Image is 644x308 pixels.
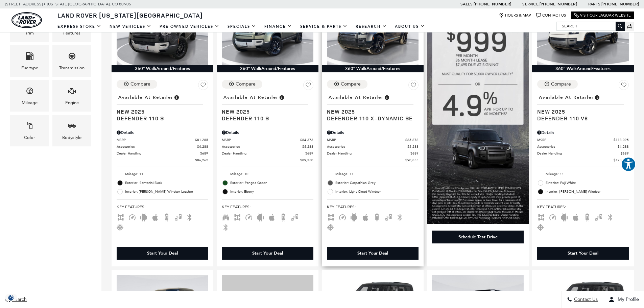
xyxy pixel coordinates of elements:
a: Dealer Handling $689 [222,151,313,156]
div: EngineEngine [52,80,91,112]
span: $4,288 [407,144,419,149]
div: 360° WalkAround/Features [322,65,424,72]
span: Adaptive Cruise Control [245,214,253,219]
button: Save Vehicle [303,80,313,93]
span: Android Auto [256,214,264,219]
span: $86,262 [195,158,208,163]
a: Accessories $4,288 [537,144,629,149]
span: Exterior: Pangea Green [230,180,313,186]
div: Pricing Details - Defender 110 V8 [537,129,629,136]
div: Compare [236,81,256,87]
div: Start Your Deal [357,250,388,256]
span: Interior: Ebony [230,188,313,195]
button: Save Vehicle [619,80,629,93]
a: $123,072 [537,158,629,163]
span: Accessories [537,144,618,149]
span: Contact Us [572,297,598,303]
div: Trim [25,29,34,37]
span: Available at Retailer [329,94,384,101]
a: Accessories $4,288 [222,144,313,149]
div: Start Your Deal [327,247,419,260]
span: MSRP [537,137,614,142]
span: Backup Camera [279,214,287,219]
a: About Us [391,21,429,32]
span: Cooled Seats [327,224,335,229]
div: Schedule Test Drive [458,234,498,240]
span: Interior: Light Cloud Windsor [335,188,419,195]
a: Pre-Owned Vehicles [156,21,223,32]
span: Sales [460,2,473,6]
div: Color [24,134,35,141]
a: Accessories $4,288 [117,144,208,149]
span: Blind Spot Monitor [291,214,299,219]
div: Pricing Details - Defender 110 S [222,129,313,136]
img: Opt-Out Icon [3,294,19,301]
div: Engine [65,99,79,106]
span: $4,288 [302,144,313,149]
div: FueltypeFueltype [10,45,49,77]
div: Pricing Details - Defender 110 X-Dynamic SE [327,129,419,136]
span: Available at Retailer [539,94,594,101]
a: Available at RetailerNew 2025Defender 110 S [222,93,313,122]
div: Compare [551,81,571,87]
span: New 2025 [222,108,308,115]
span: Defender 110 S [222,115,308,122]
button: Save Vehicle [408,80,419,93]
span: MSRP [327,137,405,142]
span: Interior: [PERSON_NAME] Windsor Leather [125,188,208,195]
span: Exterior: Santorini Black [125,180,208,186]
span: Blind Spot Monitor [384,214,392,219]
a: land-rover [11,12,42,28]
span: $90,855 [405,158,419,163]
a: [PHONE_NUMBER] [540,1,577,7]
div: 360° WalkAround/Features [217,65,318,72]
span: Blind Spot Monitor [174,214,182,219]
a: EXPRESS STORE [53,21,105,32]
div: Pricing Details - Defender 110 S [117,129,208,136]
a: Specials [223,21,260,32]
a: Dealer Handling $689 [117,151,208,156]
span: Defender 110 S [117,115,203,122]
span: Adaptive Cruise Control [549,214,557,219]
span: Service [522,2,538,6]
a: Available at RetailerNew 2025Defender 110 S [117,93,208,122]
div: Mileage [22,99,38,106]
span: Dealer Handling [327,151,410,156]
span: My Profile [615,297,639,303]
span: Blind Spot Monitor [595,214,603,219]
span: Apple Car-Play [151,214,159,219]
a: Dealer Handling $689 [327,151,419,156]
a: [PHONE_NUMBER] [474,1,511,7]
span: Interior: [PERSON_NAME] Windsor [546,188,629,195]
a: Contact Us [536,13,566,18]
span: $84,373 [300,137,313,142]
span: $689 [200,151,208,156]
span: Engine [68,85,76,99]
button: Save Vehicle [198,80,208,93]
span: New 2025 [327,108,413,115]
a: $90,855 [327,158,419,163]
span: Accessories [327,144,407,149]
a: Available at RetailerNew 2025Defender 110 V8 [537,93,629,122]
span: Exterior: Carpathian Grey [335,180,419,186]
span: Backup Camera [583,214,591,219]
button: Compare Vehicle [537,80,578,89]
a: Service & Parts [296,21,352,32]
span: Available at Retailer [118,94,173,101]
div: Transmission [59,64,85,72]
a: Land Rover [US_STATE][GEOGRAPHIC_DATA] [53,11,207,19]
a: Available at RetailerNew 2025Defender 110 X-Dynamic SE [327,93,419,122]
div: MileageMileage [10,80,49,112]
div: 360° WalkAround/Features [112,65,213,72]
span: Defender 110 X-Dynamic SE [327,115,413,122]
span: Key Features : [117,203,208,211]
a: MSRP $85,878 [327,137,419,142]
span: Apple Car-Play [268,214,276,219]
span: $85,878 [405,137,419,142]
a: MSRP $84,373 [222,137,313,142]
aside: Accessibility Help Desk [621,157,636,173]
span: $123,072 [614,158,629,163]
a: Finance [260,21,296,32]
div: Schedule Test Drive [432,231,524,243]
a: New Vehicles [105,21,156,32]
